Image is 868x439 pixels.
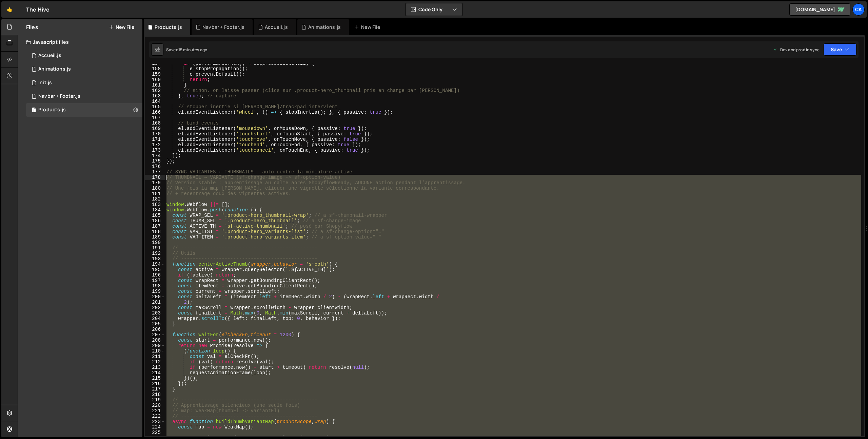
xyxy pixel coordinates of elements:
[38,107,66,113] div: Products.js
[145,338,165,343] div: 208
[145,386,165,392] div: 217
[38,66,71,72] div: Animations.js
[852,3,865,16] a: Ca
[26,62,142,76] div: 17034/46849.js
[145,164,165,169] div: 176
[145,218,165,224] div: 186
[145,251,165,256] div: 192
[145,359,165,365] div: 212
[145,229,165,234] div: 188
[145,126,165,131] div: 169
[202,24,244,31] div: Navbar + Footer.js
[308,24,341,31] div: Animations.js
[178,47,207,53] div: 15 minutes ago
[354,24,383,31] div: New File
[26,103,142,117] div: 17034/47579.js
[38,80,52,86] div: Init.js
[145,169,165,175] div: 177
[824,43,856,56] button: Save
[145,66,165,72] div: 158
[26,90,142,103] div: 17034/47476.js
[145,289,165,294] div: 199
[789,3,850,16] a: [DOMAIN_NAME]
[145,316,165,321] div: 204
[145,137,165,142] div: 171
[145,419,165,424] div: 223
[145,381,165,386] div: 216
[145,278,165,283] div: 197
[145,148,165,153] div: 173
[145,213,165,218] div: 185
[145,142,165,148] div: 172
[145,153,165,158] div: 174
[145,240,165,245] div: 190
[145,224,165,229] div: 187
[145,424,165,430] div: 224
[109,24,134,30] button: New File
[145,327,165,332] div: 206
[145,348,165,354] div: 210
[145,414,165,419] div: 222
[145,262,165,267] div: 194
[145,88,165,93] div: 162
[32,108,36,113] span: 1
[145,365,165,370] div: 213
[145,403,165,408] div: 220
[265,24,288,31] div: Accueil.js
[145,196,165,202] div: 182
[773,47,820,53] div: Dev and prod in sync
[145,158,165,164] div: 175
[145,104,165,110] div: 165
[145,202,165,207] div: 183
[145,392,165,397] div: 218
[145,283,165,289] div: 198
[145,370,165,376] div: 214
[145,321,165,327] div: 205
[26,5,50,14] div: The Hive
[155,24,182,31] div: Products.js
[145,115,165,120] div: 167
[166,47,207,53] div: Saved
[145,343,165,348] div: 209
[145,99,165,104] div: 164
[145,408,165,414] div: 221
[26,23,38,31] h2: Files
[145,294,165,300] div: 200
[145,354,165,359] div: 211
[145,267,165,272] div: 195
[145,234,165,240] div: 189
[145,397,165,403] div: 219
[145,131,165,137] div: 170
[145,272,165,278] div: 196
[1,1,18,18] a: 🤙
[145,82,165,88] div: 161
[145,191,165,196] div: 181
[145,77,165,82] div: 160
[145,245,165,251] div: 191
[145,186,165,191] div: 180
[145,305,165,310] div: 202
[38,53,61,59] div: Accueil.js
[145,300,165,305] div: 201
[145,175,165,180] div: 178
[145,180,165,186] div: 179
[145,72,165,77] div: 159
[145,332,165,338] div: 207
[26,76,142,90] div: 17034/46803.js
[145,256,165,262] div: 193
[26,49,142,62] div: 17034/46801.js
[18,35,142,49] div: Javascript files
[406,3,462,16] button: Code Only
[145,93,165,99] div: 163
[145,430,165,435] div: 225
[145,120,165,126] div: 168
[145,110,165,115] div: 166
[38,93,80,99] div: Navbar + Footer.js
[145,376,165,381] div: 215
[145,207,165,213] div: 184
[145,310,165,316] div: 203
